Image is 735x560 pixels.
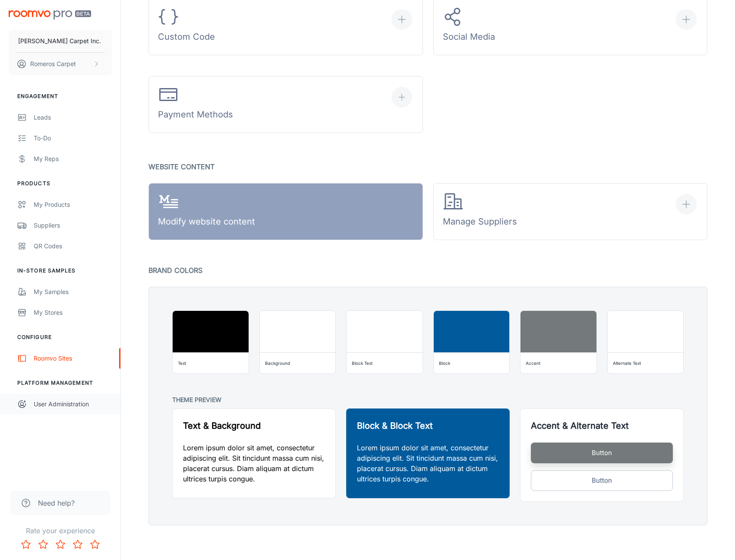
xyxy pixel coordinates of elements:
[30,59,76,69] p: Romeros Carpet
[158,84,233,124] div: Payment Methods
[357,443,499,484] p: Lorem ipsum dolor sit amet, consectetur adipiscing elit. Sit tincidunt massa cum nisi, placerat c...
[531,419,673,432] h5: Accent & Alternate Text
[148,76,423,133] button: Payment Methods
[34,241,112,251] div: QR Codes
[178,359,186,367] div: Text
[443,191,517,231] div: Manage Suppliers
[148,183,423,240] a: Modify website content
[34,154,112,164] div: My Reps
[352,359,372,367] div: Block Text
[443,6,495,47] div: Social Media
[526,359,540,367] div: Accent
[531,443,673,463] button: Button
[34,133,112,143] div: To-do
[34,308,112,317] div: My Stores
[183,419,325,432] h5: Text & Background
[148,161,707,173] p: Website Content
[9,30,112,52] button: [PERSON_NAME] Carpet Inc.
[148,264,707,276] p: Brand Colors
[17,536,35,553] button: Rate 1 star
[18,36,101,46] p: [PERSON_NAME] Carpet Inc.
[34,287,112,297] div: My Samples
[34,200,112,209] div: My Products
[9,53,112,75] button: Romeros Carpet
[9,10,91,19] img: Roomvo PRO Beta
[183,443,325,484] p: Lorem ipsum dolor sit amet, consectetur adipiscing elit. Sit tincidunt massa cum nisi, placerat c...
[69,536,86,553] button: Rate 4 star
[52,536,69,553] button: Rate 3 star
[86,536,104,553] button: Rate 5 star
[357,419,499,432] h5: Block & Block Text
[439,359,450,367] div: Block
[613,359,641,367] div: Alternate Text
[35,536,52,553] button: Rate 2 star
[7,525,114,536] p: Rate your experience
[34,354,112,363] div: Roomvo Sites
[34,221,112,230] div: Suppliers
[38,498,75,508] span: Need help?
[265,359,290,367] div: Background
[433,183,708,240] button: Manage Suppliers
[158,6,215,47] div: Custom Code
[34,399,112,409] div: User Administration
[172,395,684,405] p: Theme Preview
[531,470,673,491] button: Button
[158,191,255,231] div: Modify website content
[34,113,112,122] div: Leads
